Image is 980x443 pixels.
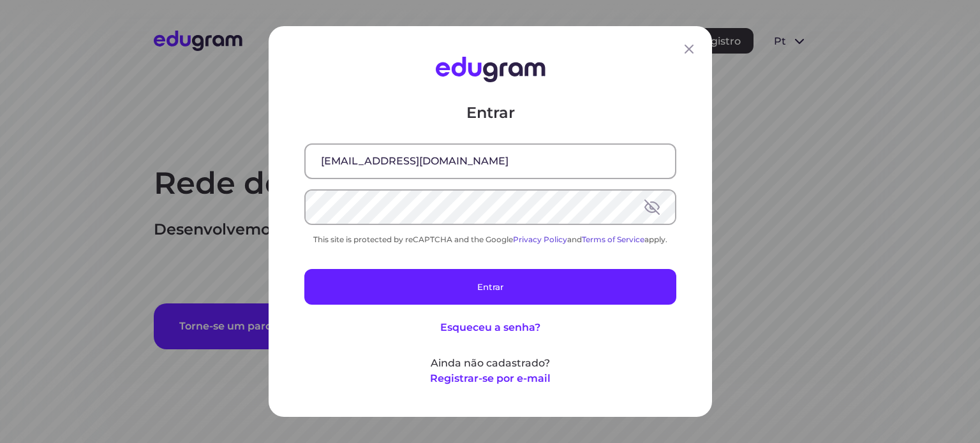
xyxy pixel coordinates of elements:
input: E-mail [306,145,675,178]
div: This site is protected by reCAPTCHA and the Google and apply. [304,235,676,244]
button: Esqueceu a senha? [440,320,540,335]
button: Registrar-se por e-mail [430,371,551,386]
button: Entrar [304,269,676,305]
p: Entrar [304,103,676,123]
a: Privacy Policy [513,235,567,244]
img: Edugram Logo [435,57,545,82]
a: Terms of Service [582,235,644,244]
p: Ainda não cadastrado? [304,356,676,371]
